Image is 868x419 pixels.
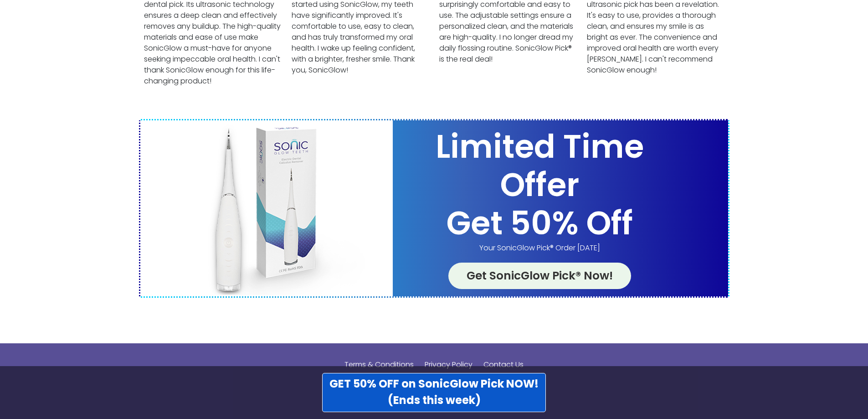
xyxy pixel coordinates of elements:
a: Terms & Conditions [340,352,418,382]
img: Image [140,120,393,296]
h2: Limited Time Offer [393,128,687,204]
span: Your SonicGlow Pick® Order [DATE] [393,243,687,253]
a: Privacy Policy [420,352,477,382]
a: Contact Us [479,352,528,382]
a: GET 50% OFF on SonicGlow Pick NOW!(Ends this week) [322,373,546,412]
a: Get SonicGlow Pick® Now! [448,263,631,289]
h2: Get 50% Off [393,204,687,243]
strong: GET 50% OFF on SonicGlow Pick NOW! (Ends this week) [329,376,539,408]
